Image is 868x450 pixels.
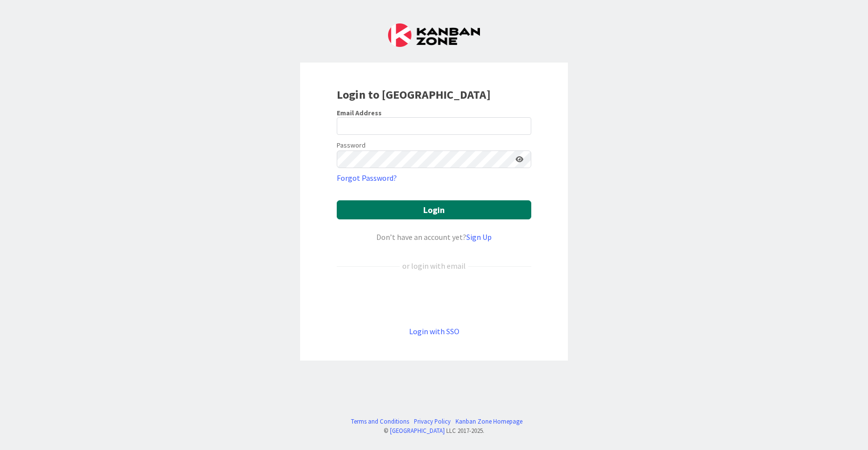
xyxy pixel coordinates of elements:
a: Sign Up [466,232,492,242]
img: Kanban Zone [388,23,480,47]
div: or login with email [400,260,468,272]
b: Login to [GEOGRAPHIC_DATA] [337,87,491,102]
a: Terms and Conditions [351,417,409,426]
a: Login with SSO [409,326,459,336]
iframe: Sign in with Google Button [332,288,536,309]
a: Kanban Zone Homepage [456,417,522,426]
a: Forgot Password? [337,172,397,184]
label: Password [337,140,366,150]
div: Don’t have an account yet? [337,231,531,243]
label: Email Address [337,108,382,117]
button: Login [337,200,531,219]
a: [GEOGRAPHIC_DATA] [390,427,445,434]
a: Privacy Policy [414,417,451,426]
div: © LLC 2017- 2025 . [346,426,522,435]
